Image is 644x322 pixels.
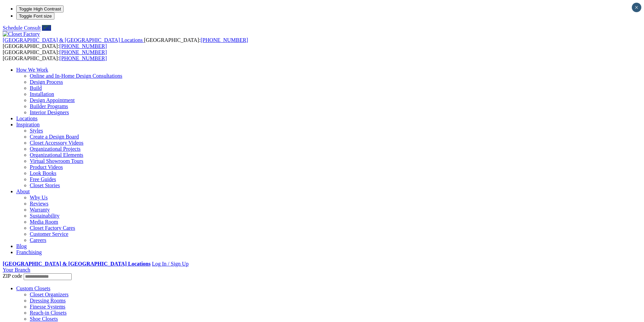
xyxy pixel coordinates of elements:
span: [GEOGRAPHIC_DATA] & [GEOGRAPHIC_DATA] Locations [3,37,143,43]
a: Finesse Systems [30,304,65,309]
a: Media Room [30,219,58,225]
a: Organizational Elements [30,152,83,158]
img: Closet Factory [3,31,40,37]
a: Organizational Projects [30,146,80,152]
a: Custom Closets [16,286,50,291]
a: Warranty [30,207,50,213]
a: Installation [30,91,54,97]
a: Shoe Closets [30,316,58,322]
span: ZIP code [3,273,22,279]
a: Closet Organizers [30,292,69,297]
a: Design Process [30,79,63,85]
a: Styles [30,128,43,133]
a: Customer Service [30,231,68,237]
a: Look Books [30,170,56,176]
button: Toggle Font size [16,13,54,20]
a: [PHONE_NUMBER] [59,49,107,55]
a: Locations [16,116,38,121]
span: Toggle Font size [19,14,52,19]
a: Interior Designers [30,109,69,115]
a: Careers [30,237,46,243]
a: Build [30,85,42,91]
a: [PHONE_NUMBER] [200,37,248,43]
span: [GEOGRAPHIC_DATA]: [GEOGRAPHIC_DATA]: [3,37,248,49]
a: Closet Factory Cares [30,225,75,231]
a: Why Us [30,195,48,200]
a: Closet Accessory Videos [30,140,84,146]
a: About [16,189,30,194]
a: Your Branch [3,267,30,273]
span: [GEOGRAPHIC_DATA]: [GEOGRAPHIC_DATA]: [3,49,107,61]
a: Franchising [16,249,42,255]
a: Create a Design Board [30,134,79,140]
button: Toggle High Contrast [16,5,64,13]
a: [GEOGRAPHIC_DATA] & [GEOGRAPHIC_DATA] Locations [3,261,150,267]
a: Dressing Rooms [30,298,66,303]
a: Virtual Showroom Tours [30,158,84,164]
a: Log In / Sign Up [152,261,188,267]
a: Product Videos [30,164,63,170]
a: How We Work [16,67,48,73]
a: Inspiration [16,122,40,127]
a: [GEOGRAPHIC_DATA] & [GEOGRAPHIC_DATA] Locations [3,37,144,43]
span: Toggle High Contrast [19,6,61,11]
a: Closet Stories [30,182,60,188]
a: [PHONE_NUMBER] [59,55,107,61]
a: Schedule Consult [3,25,41,31]
a: Design Appointment [30,97,75,103]
a: Blog [16,243,27,249]
a: [PHONE_NUMBER] [59,43,107,49]
a: Sustainability [30,213,59,219]
a: Free Guides [30,176,56,182]
a: Reach-in Closets [30,310,67,316]
input: Enter your Zip code [24,273,72,280]
a: Online and In-Home Design Consultations [30,73,122,79]
a: Reviews [30,201,48,206]
button: Close [632,3,641,12]
a: Builder Programs [30,103,68,109]
a: Call [42,25,51,31]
